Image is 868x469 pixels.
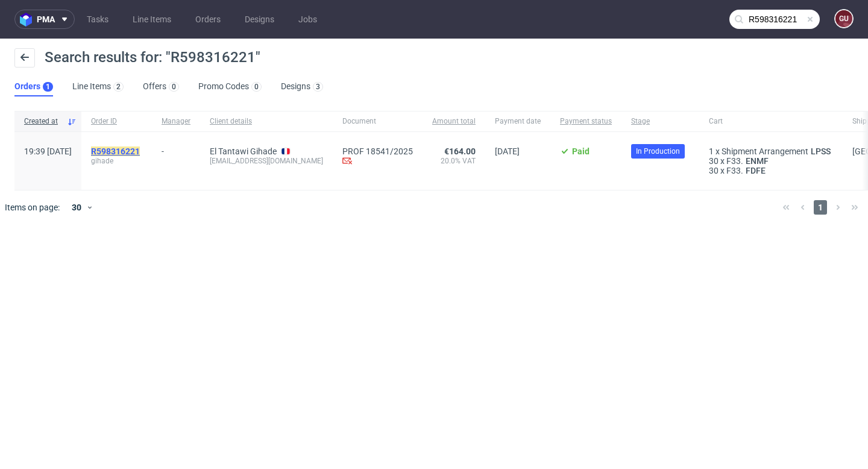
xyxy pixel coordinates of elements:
div: 0 [254,83,259,91]
a: FDFE [743,166,768,175]
a: Tasks [80,10,116,29]
a: Promo Codes0 [198,77,262,96]
div: 3 [316,83,320,91]
span: Stage [631,116,690,127]
a: LPSS [808,146,833,156]
a: Offers0 [143,77,179,96]
span: Amount total [432,116,476,127]
span: Payment date [495,116,541,127]
div: x [709,166,833,175]
span: [DATE] [495,146,520,156]
span: 1 [814,200,827,215]
span: F33. [726,166,743,175]
span: 30 [709,156,719,166]
span: Items on page: [5,201,60,213]
figcaption: gu [835,10,852,27]
span: Document [342,116,413,127]
span: Shipment Arrangement [722,146,808,156]
span: Paid [572,146,590,156]
span: Cart [709,116,833,127]
span: pma [37,15,55,24]
span: 20.0% VAT [432,156,476,166]
a: Designs [237,10,281,29]
span: Payment status [560,116,612,127]
a: PROF 18541/2025 [342,146,413,156]
a: Jobs [291,10,324,29]
a: Line Items2 [72,77,124,96]
a: R598316221 [91,146,142,156]
div: x [709,146,833,156]
div: 2 [116,83,121,91]
span: 19:39 [DATE] [24,146,72,156]
img: logo [20,13,37,27]
span: gihade [91,156,142,166]
a: ENMF [743,156,771,166]
span: Search results for: "R598316221" [45,49,260,66]
span: Client details [210,116,323,127]
a: El Tantawi Gihade [210,146,277,156]
div: 1 [46,83,50,91]
a: Orders [188,10,228,29]
div: 30 [64,199,86,216]
span: F33. [726,156,743,166]
button: pma [14,10,75,29]
a: Designs3 [281,77,323,96]
div: 0 [172,83,176,91]
div: [EMAIL_ADDRESS][DOMAIN_NAME] [210,156,323,166]
span: Created at [24,116,62,127]
span: €164.00 [444,146,476,156]
a: Orders1 [14,77,53,96]
div: - [162,142,190,156]
span: 30 [709,166,719,175]
span: 1 [709,146,714,156]
span: In Production [636,146,680,157]
span: Order ID [91,116,142,127]
mark: R598316221 [91,146,140,156]
div: x [709,156,833,166]
span: Manager [162,116,190,127]
a: Line Items [125,10,178,29]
